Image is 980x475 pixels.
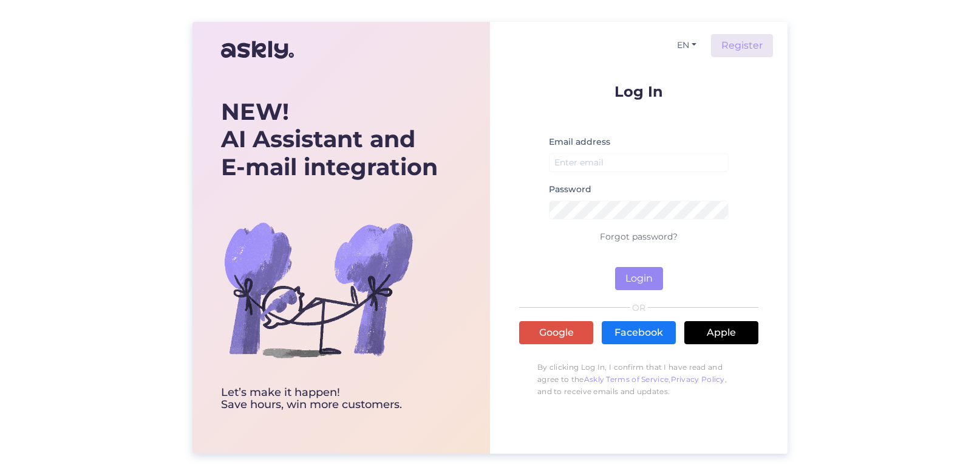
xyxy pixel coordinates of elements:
a: Facebook [602,321,676,344]
div: AI Assistant and E-mail integration [221,98,438,181]
label: Password [549,183,591,196]
img: Askly [221,35,294,64]
div: Let’s make it happen! Save hours, win more customers. [221,387,438,411]
b: NEW! [221,97,289,126]
span: OR [630,303,648,312]
a: Askly Terms of Service [584,375,669,384]
label: Email address [549,136,610,148]
a: Register [711,34,773,57]
p: By clicking Log In, I confirm that I have read and agree to the , , and to receive emails and upd... [519,355,758,404]
button: Login [615,267,663,290]
input: Enter email [549,153,729,172]
a: Privacy Policy [671,375,725,384]
a: Forgot password? [600,231,678,242]
button: EN [672,36,701,54]
a: Apple [684,321,758,344]
a: Google [519,321,593,344]
p: Log In [519,84,758,99]
img: bg-askly [221,192,415,387]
